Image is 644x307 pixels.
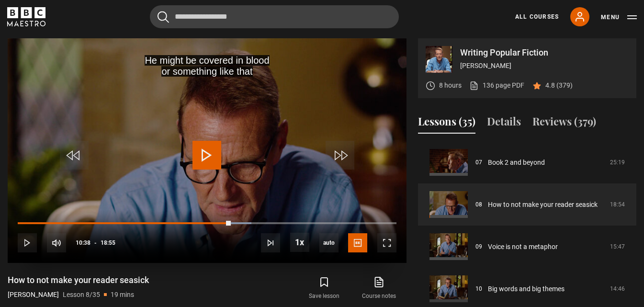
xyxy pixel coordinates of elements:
span: - [94,239,97,246]
button: Mute [47,233,66,252]
input: Search [150,5,399,28]
a: Course notes [352,274,407,302]
button: Play [18,233,37,252]
a: Book 2 and beyond [488,158,545,168]
video-js: Video Player [8,38,407,263]
button: Save lesson [297,274,351,302]
button: Details [487,114,521,134]
p: Lesson 8/35 [63,290,100,300]
a: All Courses [515,12,559,21]
button: Submit the search query [158,11,169,23]
button: Toggle navigation [601,12,637,22]
a: 136 page PDF [469,80,524,91]
button: Next Lesson [261,233,280,252]
div: Current quality: 720p [319,233,339,252]
button: Captions [348,233,367,252]
div: Progress Bar [18,222,396,224]
p: 4.8 (379) [545,80,573,91]
p: 8 hours [439,80,462,91]
p: Writing Popular Fiction [460,48,629,57]
a: How to not make your reader seasick [488,200,598,210]
h1: How to not make your reader seasick [8,274,149,286]
span: 18:55 [101,234,115,251]
a: Voice is not a metaphor [488,242,558,252]
a: Big words and big themes [488,284,565,294]
p: [PERSON_NAME] [460,61,629,71]
span: 10:38 [76,234,90,251]
button: Reviews (379) [532,114,596,134]
button: Fullscreen [377,233,396,252]
p: [PERSON_NAME] [8,290,59,300]
p: 19 mins [111,290,134,300]
span: auto [319,233,339,252]
svg: BBC Maestro [7,7,45,26]
button: Playback Rate [290,233,309,252]
button: Lessons (35) [418,114,475,134]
